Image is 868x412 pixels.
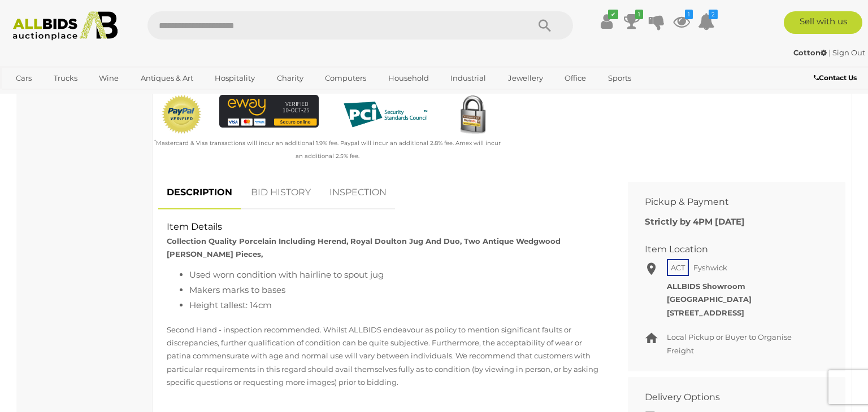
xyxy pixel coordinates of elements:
a: Trucks [46,69,85,87]
a: ✔ [598,11,615,32]
a: Charity [270,69,311,87]
a: 1 [623,11,640,32]
small: Mastercard & Visa transactions will incur an additional 1.9% fee. Paypal will incur an additional... [154,139,501,160]
b: Strictly by 4PM [DATE] [645,216,745,227]
li: Height tallest: 14cm [189,297,602,313]
li: Makers marks to bases [189,282,602,297]
a: Sports [601,69,639,87]
a: Antiques & Art [133,69,201,87]
h2: Delivery Options [645,392,811,402]
i: 1 [685,10,693,19]
h2: Item Location [645,244,811,255]
h2: Pickup & Payment [645,197,811,207]
strong: Collection Quality Porcelain Including Herend, Royal Doulton Jug And Duo, Two Antique Wedgwood [P... [167,236,561,258]
a: 1 [673,11,690,32]
a: Sell with us [784,11,862,34]
img: Allbids.com.au [7,11,124,41]
i: 2 [709,10,718,19]
a: BID HISTORY [242,176,319,209]
a: Cotton [793,48,828,57]
a: Sign Out [832,48,865,57]
span: Fyshwick [691,260,730,275]
strong: [STREET_ADDRESS] [667,308,744,317]
span: Local Pickup or Buyer to Organise Freight [667,332,792,354]
strong: ALLBIDS Showroom [GEOGRAPHIC_DATA] [667,282,752,304]
strong: Cotton [793,48,827,57]
a: DESCRIPTION [158,176,241,209]
a: Contact Us [814,72,860,84]
span: | [828,48,831,57]
a: Household [381,69,436,87]
p: Second Hand - inspection recommended. Whilst ALLBIDS endeavour as policy to mention significant f... [167,323,602,389]
a: Wine [92,69,126,87]
img: Official PayPal Seal [161,95,202,135]
img: eWAY Payment Gateway [219,95,319,128]
b: Contact Us [814,73,857,82]
a: 2 [698,11,715,32]
img: Secured by Rapid SSL [452,95,493,136]
a: [GEOGRAPHIC_DATA] [8,88,103,107]
a: Industrial [443,69,493,87]
button: Search [517,11,573,40]
h2: Item Details [167,222,602,232]
span: ACT [667,259,689,276]
i: 1 [635,10,643,19]
a: INSPECTION [321,176,395,209]
a: Office [557,69,593,87]
a: Jewellery [501,69,550,87]
a: Computers [318,69,374,87]
li: Used worn condition with hairline to spout jug [189,267,602,282]
img: PCI DSS compliant [336,95,435,134]
i: ✔ [608,10,618,19]
a: Cars [8,69,39,87]
a: Hospitality [207,69,262,87]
